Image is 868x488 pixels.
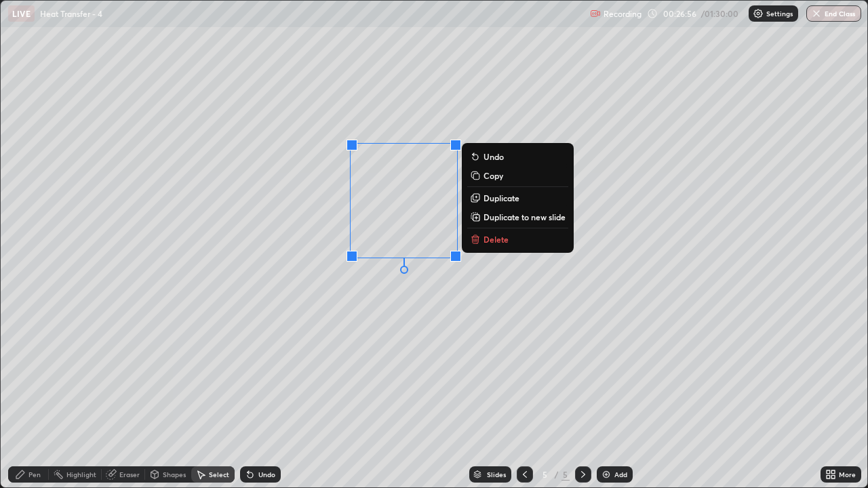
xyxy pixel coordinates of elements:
[766,10,793,17] p: Settings
[467,148,568,165] button: Undo
[604,9,642,19] p: Recording
[601,469,612,480] img: add-slide-button
[66,471,96,478] div: Highlight
[555,470,559,479] div: /
[484,211,566,222] p: Duplicate to new slide
[163,471,186,478] div: Shapes
[467,190,568,206] button: Duplicate
[811,8,822,19] img: end-class-cross
[467,209,568,225] button: Duplicate to new slide
[538,470,552,479] div: 5
[484,234,509,245] p: Delete
[561,468,570,481] div: 5
[484,170,503,181] p: Copy
[487,471,506,478] div: Slides
[467,167,568,184] button: Copy
[614,471,627,478] div: Add
[40,8,102,19] p: Heat Transfer - 4
[839,471,856,478] div: More
[484,192,519,203] p: Duplicate
[119,471,140,478] div: Eraser
[484,151,504,162] p: Undo
[12,8,31,19] p: LIVE
[590,8,601,19] img: recording.375f2c34.svg
[258,471,275,478] div: Undo
[753,8,764,19] img: class-settings-icons
[209,471,229,478] div: Select
[806,5,861,22] button: End Class
[28,471,41,478] div: Pen
[467,231,568,247] button: Delete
